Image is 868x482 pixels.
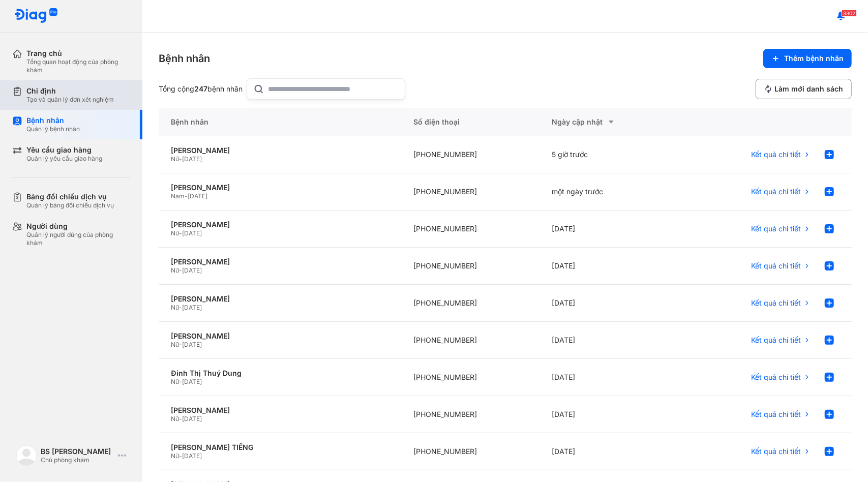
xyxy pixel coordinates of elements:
[179,229,182,237] span: -
[171,183,389,192] div: [PERSON_NAME]
[159,51,210,66] div: Bệnh nhân
[540,136,679,173] div: 5 giờ trước
[540,248,679,285] div: [DATE]
[171,220,389,229] div: [PERSON_NAME]
[171,443,389,452] div: [PERSON_NAME] TIẾNG
[171,369,389,378] div: Đinh Thị Thuý Dung
[171,452,179,460] span: Nữ
[171,155,179,163] span: Nữ
[763,49,852,68] button: Thêm bệnh nhân
[194,84,207,93] span: 247
[401,173,540,210] div: [PHONE_NUMBER]
[159,84,243,94] div: Tổng cộng bệnh nhân
[179,341,182,348] span: -
[751,410,801,419] span: Kết quả chi tiết
[540,285,679,322] div: [DATE]
[171,266,179,274] span: Nữ
[26,86,114,96] div: Chỉ định
[182,266,202,274] span: [DATE]
[401,210,540,248] div: [PHONE_NUMBER]
[159,108,401,136] div: Bệnh nhân
[401,322,540,359] div: [PHONE_NUMBER]
[401,285,540,322] div: [PHONE_NUMBER]
[26,116,80,125] div: Bệnh nhân
[401,433,540,470] div: [PHONE_NUMBER]
[26,125,80,133] div: Quản lý bệnh nhân
[171,332,389,341] div: [PERSON_NAME]
[171,192,185,200] span: Nam
[182,155,202,163] span: [DATE]
[842,10,857,17] span: 3302
[756,79,852,99] button: Làm mới danh sách
[751,336,801,345] span: Kết quả chi tiết
[751,373,801,382] span: Kết quả chi tiết
[26,231,130,247] div: Quản lý người dùng của phòng khám
[401,396,540,433] div: [PHONE_NUMBER]
[540,322,679,359] div: [DATE]
[171,304,179,311] span: Nữ
[552,116,667,128] div: Ngày cập nhật
[26,145,102,155] div: Yêu cầu giao hàng
[540,359,679,396] div: [DATE]
[540,433,679,470] div: [DATE]
[26,49,130,58] div: Trang chủ
[188,192,207,200] span: [DATE]
[26,155,102,163] div: Quản lý yêu cầu giao hàng
[185,192,188,200] span: -
[751,298,801,308] span: Kết quả chi tiết
[751,261,801,270] span: Kết quả chi tiết
[26,58,130,74] div: Tổng quan hoạt động của phòng khám
[26,222,130,231] div: Người dùng
[171,378,179,385] span: Nữ
[784,54,844,63] span: Thêm bệnh nhân
[401,359,540,396] div: [PHONE_NUMBER]
[182,452,202,460] span: [DATE]
[401,248,540,285] div: [PHONE_NUMBER]
[182,304,202,311] span: [DATE]
[171,415,179,423] span: Nữ
[171,146,389,155] div: [PERSON_NAME]
[774,84,843,94] span: Làm mới danh sách
[26,192,114,201] div: Bảng đối chiếu dịch vụ
[171,294,389,304] div: [PERSON_NAME]
[179,304,182,311] span: -
[182,341,202,348] span: [DATE]
[179,378,182,385] span: -
[540,210,679,248] div: [DATE]
[179,452,182,460] span: -
[540,396,679,433] div: [DATE]
[751,150,801,159] span: Kết quả chi tiết
[540,173,679,210] div: một ngày trước
[171,257,389,266] div: [PERSON_NAME]
[401,108,540,136] div: Số điện thoại
[182,415,202,423] span: [DATE]
[41,456,114,464] div: Chủ phòng khám
[16,445,37,466] img: logo
[26,96,114,104] div: Tạo và quản lý đơn xét nghiệm
[182,229,202,237] span: [DATE]
[26,201,114,209] div: Quản lý bảng đối chiếu dịch vụ
[751,224,801,233] span: Kết quả chi tiết
[171,341,179,348] span: Nữ
[41,447,114,456] div: BS [PERSON_NAME]
[171,229,179,237] span: Nữ
[401,136,540,173] div: [PHONE_NUMBER]
[179,266,182,274] span: -
[182,378,202,385] span: [DATE]
[179,155,182,163] span: -
[751,447,801,456] span: Kết quả chi tiết
[179,415,182,423] span: -
[751,187,801,196] span: Kết quả chi tiết
[171,406,389,415] div: [PERSON_NAME]
[14,8,58,24] img: logo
